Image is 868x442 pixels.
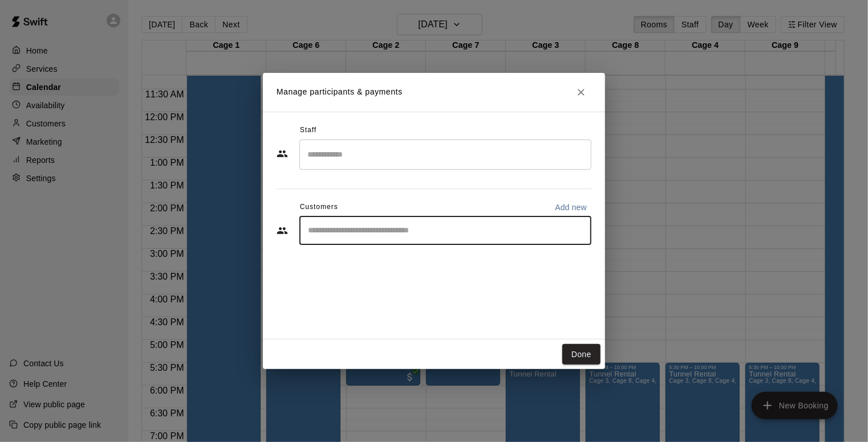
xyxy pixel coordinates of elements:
[550,198,591,216] button: Add new
[555,202,587,213] p: Add new
[277,86,403,98] p: Manage participants & payments
[300,198,338,216] span: Customers
[277,148,288,159] svg: Staff
[277,225,288,236] svg: Customers
[299,140,591,170] div: Search staff
[299,216,591,245] div: Start typing to search customers...
[571,82,591,103] button: Close
[562,344,601,365] button: Done
[300,121,317,140] span: Staff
